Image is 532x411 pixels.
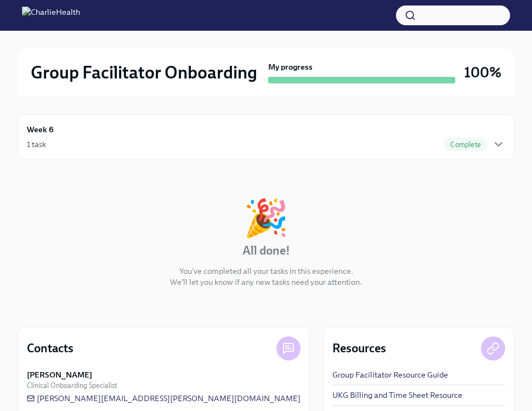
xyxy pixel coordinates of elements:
span: Complete [444,140,488,149]
a: Group Facilitator Resource Guide [332,369,448,380]
div: 🎉 [244,200,288,236]
p: We'll let you know if any new tasks need your attention. [170,277,362,288]
p: You've completed all your tasks in this experience. [179,266,353,277]
h2: Group Facilitator Onboarding [31,61,257,83]
strong: [PERSON_NAME] [27,369,92,380]
div: 1 task [27,139,46,150]
img: CharlieHealth [22,7,80,24]
strong: My progress [268,61,313,72]
h4: All done! [242,243,290,259]
h6: Week 6 [27,123,54,136]
a: UKG Billing and Time Sheet Resource [332,390,462,401]
span: Clinical Onboarding Specialist [27,380,117,391]
h4: Resources [332,340,386,357]
h3: 100% [464,63,501,82]
h4: Contacts [27,340,73,357]
a: [PERSON_NAME][EMAIL_ADDRESS][PERSON_NAME][DOMAIN_NAME] [27,393,301,404]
